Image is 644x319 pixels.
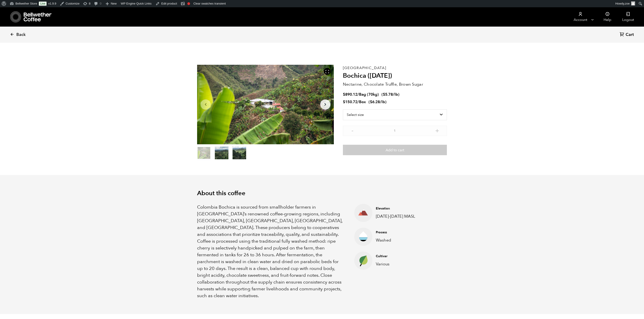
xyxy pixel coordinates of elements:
bdi: 890.12 [343,92,357,97]
div: Focus keyphrase not set [187,2,190,5]
p: Various [376,261,419,267]
span: Cart [626,32,634,37]
a: Account [566,7,594,27]
a: Cart [620,32,635,38]
h2: Bochica ([DATE]) [343,72,447,80]
h4: Process [376,230,419,235]
bdi: 6.28 [370,99,380,105]
span: / [357,99,359,105]
span: $ [383,92,385,97]
a: Live [39,2,47,6]
a: Logout [617,7,639,27]
bdi: 5.78 [383,92,393,97]
p: Washed [376,237,419,243]
span: zoe [625,2,630,5]
p: Nectarine, Chocolate Truffle, Brown Sugar [343,81,447,87]
span: $ [370,99,372,105]
h4: Cultivar [376,254,419,259]
span: Bag (70kg) [359,92,379,97]
bdi: 150.72 [343,99,357,105]
p: Colombia Bochica is sourced from smallholder farmers in [GEOGRAPHIC_DATA]’s renowned coffee-growi... [197,204,343,299]
button: Add to cart [343,145,447,155]
h4: Elevation [376,206,419,211]
button: + [434,128,440,132]
p: [DATE]-[DATE] MASL [376,213,419,219]
span: /lb [393,92,398,97]
span: $ [343,92,345,97]
span: $ [343,99,345,105]
a: Help [598,7,617,27]
span: ( ) [369,99,386,105]
span: Back [16,32,26,37]
span: ( ) [381,92,399,97]
button: - [350,128,355,132]
h2: About this coffee [197,190,447,197]
span: Box [359,99,366,105]
span: /lb [380,99,385,105]
span: / [357,92,359,97]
